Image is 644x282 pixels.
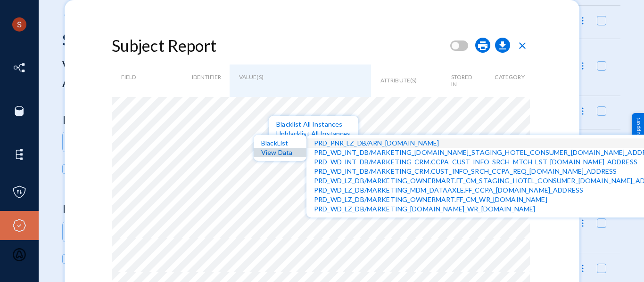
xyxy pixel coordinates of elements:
div: Unblacklist All Instances [269,129,358,138]
div: BlackList [254,138,306,148]
div: View Data [254,148,306,157]
div: Blacklist All Instances [269,120,358,129]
